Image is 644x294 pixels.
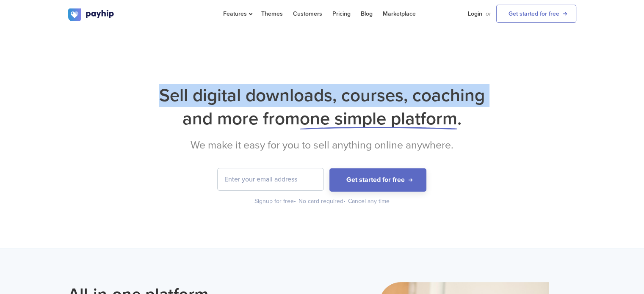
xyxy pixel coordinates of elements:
[254,197,297,206] div: Signup for free
[496,5,576,23] a: Get started for free
[329,168,426,192] button: Get started for free
[218,168,323,190] input: Enter your email address
[299,197,346,206] div: No card required
[343,198,345,205] span: •
[68,139,576,151] h2: We make it easy for you to sell anything online anywhere.
[348,197,390,206] div: Cancel any time
[68,84,576,130] h1: Sell digital downloads, courses, coaching and more from
[294,198,296,205] span: •
[300,108,457,129] span: one simple platform
[223,10,251,17] span: Features
[457,108,462,129] span: .
[68,8,115,21] img: logo.svg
